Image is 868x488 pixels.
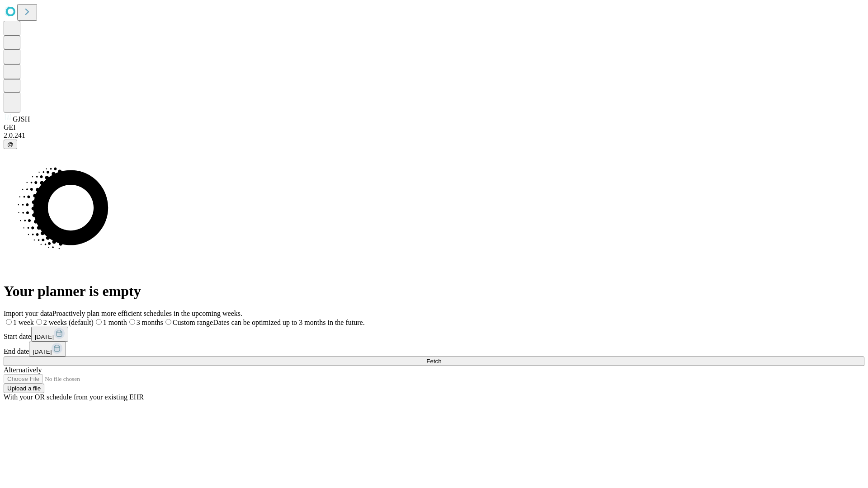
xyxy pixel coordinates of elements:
div: GEI [4,123,864,131]
div: End date [4,342,864,357]
input: 3 months [129,319,135,325]
span: @ [7,141,14,148]
span: 1 month [103,319,127,326]
span: 3 months [137,319,163,326]
span: Custom range [173,319,213,326]
input: Custom rangeDates can be optimized up to 3 months in the future. [165,319,171,325]
div: Start date [4,327,864,342]
span: [DATE] [35,333,54,340]
button: [DATE] [31,327,68,342]
span: 2 weeks (default) [43,319,94,326]
span: Dates can be optimized up to 3 months in the future. [213,319,364,326]
button: Fetch [4,357,864,366]
span: Fetch [426,358,441,365]
span: GJSH [13,115,30,123]
input: 2 weeks (default) [36,319,42,325]
span: Import your data [4,310,52,317]
span: With your OR schedule from your existing EHR [4,393,144,401]
input: 1 month [96,319,102,325]
span: [DATE] [33,348,52,355]
input: 1 week [6,319,12,325]
span: Proactively plan more efficient schedules in the upcoming weeks. [52,310,242,317]
span: Alternatively [4,366,42,374]
button: Upload a file [4,384,44,393]
button: @ [4,140,17,149]
div: 2.0.241 [4,131,864,140]
h1: Your planner is empty [4,283,864,300]
span: 1 week [13,319,34,326]
button: [DATE] [29,342,66,357]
